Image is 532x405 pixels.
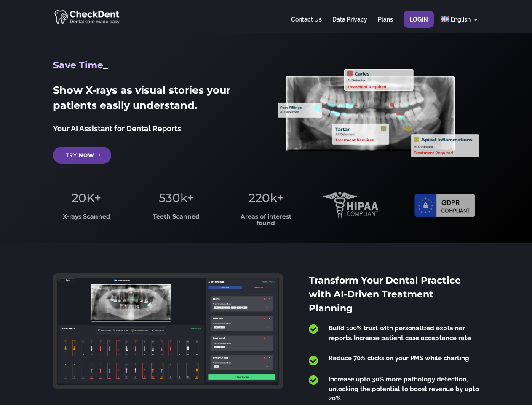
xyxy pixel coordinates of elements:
[103,59,108,71] span: _
[278,69,479,157] img: X_Ray_annotated
[441,16,479,33] a: English
[329,324,471,342] span: Build 100% trust with personalized explainer reports. Increase patient case acceptance rate
[378,16,393,33] a: Plans
[309,275,461,314] span: Transform Your Dental Practice with AI-Driven Treatment Planning
[329,375,479,402] span: Increase upto 30% more pathology detection, unlocking the potential to boost revenue by upto 20%
[409,16,428,33] a: Login
[53,83,254,117] h2: Show X-rays as visual stories your patients easily understand.
[451,16,471,23] span: English
[53,147,111,164] a: Try Now
[329,354,469,362] span: Reduce 70% clicks on your PMS while charting
[309,355,318,366] span: 
[291,16,322,33] a: Contact Us
[72,191,101,205] span: 20K+
[54,8,120,25] img: CheckDent AI
[309,324,318,335] span: 
[53,59,103,71] span: Save Time
[159,191,194,205] span: 530k+
[53,124,181,133] span: Your AI Assistant for Dental Reports
[249,191,283,205] span: 220k+
[233,213,299,231] h3: Areas of interest found
[332,16,367,33] a: Data Privacy
[309,375,318,386] span: 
